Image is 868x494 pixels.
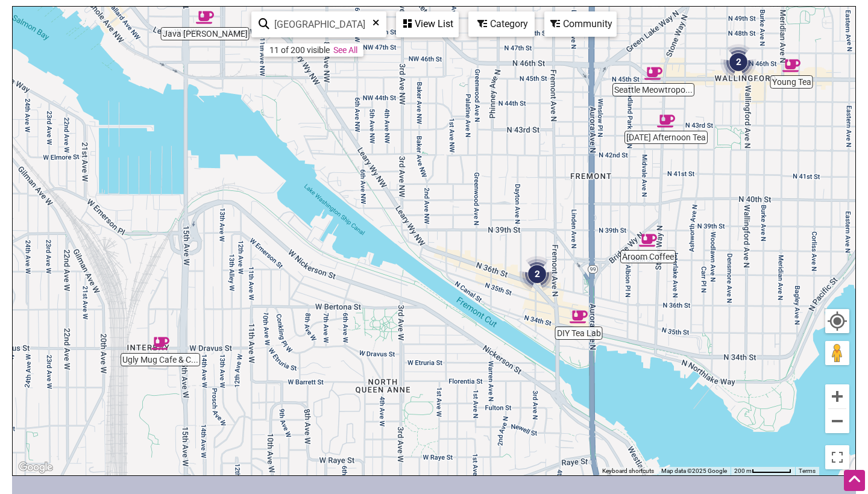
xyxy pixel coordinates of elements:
[720,44,756,80] div: 2
[251,11,386,37] div: Type to search and filter
[824,444,851,471] button: Toggle fullscreen view
[825,384,849,408] button: Zoom in
[269,13,379,36] input: Type to find and filter...
[657,112,675,130] div: Friday Afternoon Tea
[544,11,617,37] div: Filter by Community
[731,467,795,475] button: Map Scale: 200 m per 62 pixels
[470,13,533,36] div: Category
[269,45,330,55] div: 11 of 200 visible
[546,13,615,36] div: Community
[602,467,654,475] button: Keyboard shortcuts
[844,470,865,491] div: Scroll Back to Top
[825,341,849,365] button: Drag Pegman onto the map to open Street View
[825,409,849,433] button: Zoom out
[782,57,800,75] div: Young Tea
[397,13,458,36] div: View List
[519,256,555,292] div: 2
[333,45,357,55] a: See All
[151,334,169,352] div: Ugly Mug Cafe & Coffee Roasters – Interbay
[570,308,588,326] div: DIY Tea Lab
[825,309,849,333] button: Your Location
[16,460,55,475] img: Google
[799,467,816,474] a: Terms
[644,64,662,83] div: Seattle Meowtropolitan
[396,11,459,37] div: See a list of the visible businesses
[196,8,214,27] div: Java Jahn
[661,467,727,474] span: Map data ©2025 Google
[468,11,535,37] div: Filter by category
[734,467,752,474] span: 200 m
[639,231,657,249] div: Aroom Coffee
[16,460,55,475] a: Open this area in Google Maps (opens a new window)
